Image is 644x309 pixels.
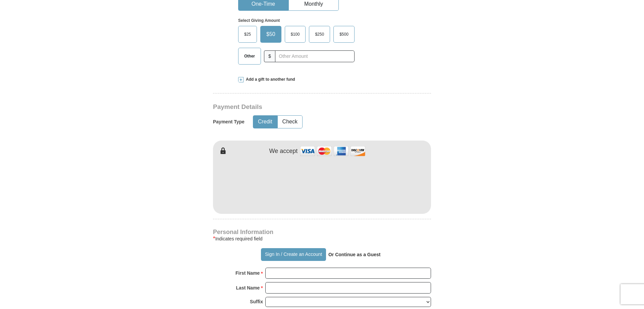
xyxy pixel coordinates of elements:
[238,18,280,23] strong: Select Giving Amount
[213,103,384,111] h3: Payment Details
[236,283,260,293] strong: Last Name
[299,144,366,158] img: credit cards accepted
[250,297,263,306] strong: Suffix
[261,248,326,261] button: Sign In / Create an Account
[336,29,352,39] span: $500
[241,51,258,61] span: Other
[312,29,327,39] span: $250
[213,235,431,243] div: Indicates required field
[263,29,279,39] span: $50
[278,116,302,128] button: Check
[264,50,275,62] span: $
[269,148,298,155] h4: We accept
[235,268,260,278] strong: First Name
[328,252,381,257] strong: Or Continue as a Guest
[287,29,303,39] span: $100
[241,29,254,39] span: $25
[213,119,245,125] h5: Payment Type
[244,77,295,82] span: Add a gift to another fund
[275,50,355,62] input: Other Amount
[253,116,277,128] button: Credit
[213,229,431,235] h4: Personal Information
